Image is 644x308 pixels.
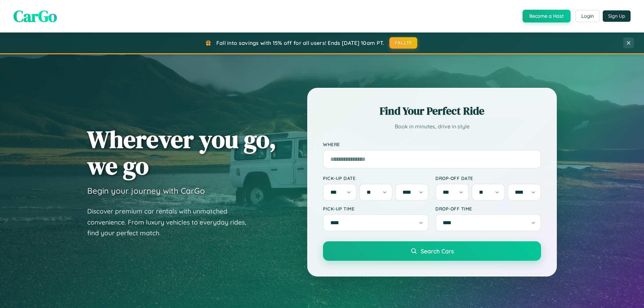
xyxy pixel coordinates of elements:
button: Login [576,10,599,22]
label: Drop-off Time [435,206,541,211]
button: Search Cars [323,241,541,261]
label: Pick-up Time [323,206,429,211]
h2: Find Your Perfect Ride [323,104,541,118]
label: Pick-up Date [323,175,429,181]
label: Drop-off Date [435,175,541,181]
button: Become a Host [523,10,571,22]
h1: Wherever you go, we go [87,126,276,179]
h3: Begin your journey with CarGo [87,186,205,196]
p: Book in minutes, drive in style [323,122,541,131]
button: FALL15 [389,37,418,49]
label: Where [323,141,541,147]
span: Fall into savings with 15% off for all users! Ends [DATE] 10am PT. [216,40,384,46]
span: Search Cars [421,247,454,255]
p: Discover premium car rentals with unmatched convenience. From luxury vehicles to everyday rides, ... [87,206,255,239]
button: Sign Up [603,10,631,22]
span: CarGo [13,5,57,27]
